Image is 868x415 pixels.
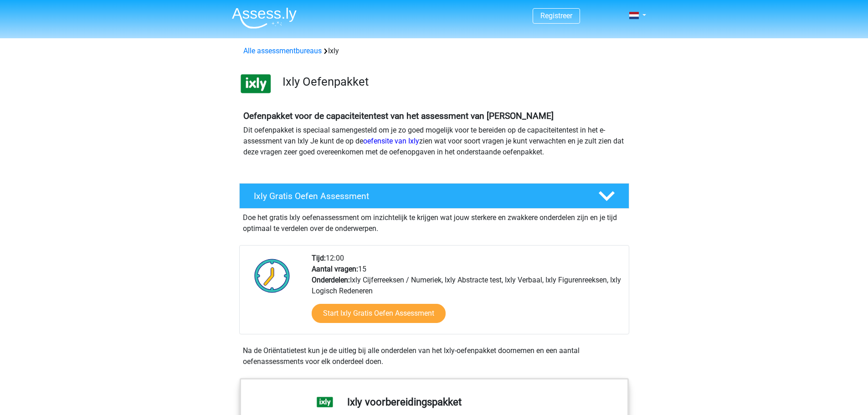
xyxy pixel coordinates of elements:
div: 12:00 15 Ixly Cijferreeksen / Numeriek, Ixly Abstracte test, Ixly Verbaal, Ixly Figurenreeksen, I... [305,253,628,334]
h3: Ixly Oefenpakket [282,75,622,89]
img: Klok [249,253,295,298]
b: Onderdelen: [312,276,350,284]
a: Start Ixly Gratis Oefen Assessment [312,304,446,323]
h4: Ixly Gratis Oefen Assessment [254,191,584,201]
b: Tijd: [312,254,326,262]
div: Doe het gratis Ixly oefenassessment om inzichtelijk te krijgen wat jouw sterkere en zwakkere onde... [239,209,629,234]
p: Dit oefenpakket is speciaal samengesteld om je zo goed mogelijk voor te bereiden op de capaciteit... [243,125,625,158]
a: Registreer [540,11,572,20]
b: Aantal vragen: [312,265,358,273]
div: Na de Oriëntatietest kun je de uitleg bij alle onderdelen van het Ixly-oefenpakket doornemen en e... [239,345,629,367]
a: Alle assessmentbureaus [243,46,322,55]
img: Assessly [232,7,297,29]
a: oefensite van Ixly [363,137,419,145]
a: Ixly Gratis Oefen Assessment [236,183,633,209]
div: Ixly [240,46,629,56]
img: ixly.png [240,67,272,100]
b: Oefenpakket voor de capaciteitentest van het assessment van [PERSON_NAME] [243,111,554,121]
